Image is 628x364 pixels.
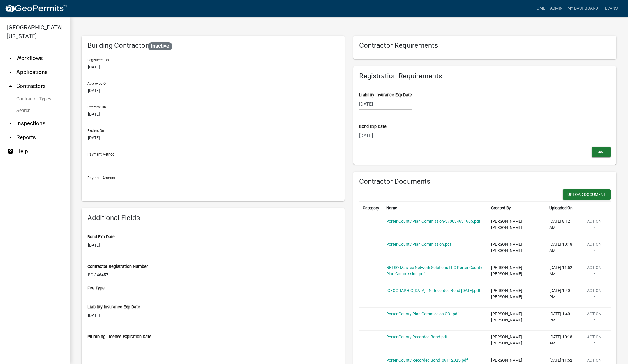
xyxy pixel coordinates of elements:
[581,334,607,349] button: Action
[7,55,14,62] i: arrow_drop_down
[596,149,606,154] span: Save
[148,42,172,50] span: Inactive
[488,307,546,331] td: [PERSON_NAME].[PERSON_NAME]
[87,286,105,290] label: Fee Type
[488,261,546,284] td: [PERSON_NAME].[PERSON_NAME]
[565,3,600,14] a: My Dashboard
[488,284,546,308] td: [PERSON_NAME].[PERSON_NAME]
[386,242,451,247] a: Porter County Plan Commission.pdf
[386,358,468,363] a: Porter County Recorded Bond_09112025.pdf
[87,214,339,222] h6: Additional Fields
[563,189,611,200] button: Upload Document
[359,72,611,80] h6: Registration Requirements
[488,215,546,238] td: [PERSON_NAME].[PERSON_NAME]
[581,288,607,302] button: Action
[600,3,623,14] a: tevans
[87,305,140,309] label: Liability Insurance Exp Date
[386,265,482,276] a: NETSO MasTec Network Solutions LLC Porter County Plan Commission.pdf
[359,201,383,215] th: Category
[359,93,412,97] label: Liability Insurance Exp Date
[359,177,611,186] h6: Contractor Documents
[359,41,611,50] h6: Contractor Requirements
[359,130,412,142] input: mm/dd/yyyy
[546,284,578,308] td: [DATE] 1:40 PM
[386,335,447,339] a: Porter County Recorded Bond.pdf
[548,3,565,14] a: Admin
[581,241,607,256] button: Action
[488,238,546,261] td: [PERSON_NAME].[PERSON_NAME]
[581,218,607,233] button: Action
[546,307,578,331] td: [DATE] 1:40 PM
[359,98,412,110] input: mm/dd/yyyy
[581,311,607,326] button: Action
[488,201,546,215] th: Created By
[7,83,14,90] i: arrow_drop_up
[7,120,14,127] i: arrow_drop_down
[386,219,480,224] a: Porter County Plan Commission-570094931965.pdf
[7,148,14,155] i: help
[592,147,611,157] button: Save
[87,265,148,269] label: Contractor Registration Number
[87,235,115,239] label: Bond Exp Date
[488,331,546,354] td: [PERSON_NAME].[PERSON_NAME]
[546,261,578,284] td: [DATE] 11:52 AM
[386,312,459,316] a: Porter County Plan Commission COI.pdf
[7,69,14,76] i: arrow_drop_down
[581,265,607,279] button: Action
[383,201,488,215] th: Name
[546,215,578,238] td: [DATE] 8:12 AM
[386,288,480,293] a: [GEOGRAPHIC_DATA]. IN Recorded Bond [DATE].pdf
[359,125,387,129] label: Bond Exp Date
[546,201,578,215] th: Uploaded On
[546,331,578,354] td: [DATE] 10:18 AM
[563,189,611,201] wm-modal-confirm: New Document
[7,134,14,141] i: arrow_drop_down
[531,3,548,14] a: Home
[87,41,339,50] h6: Building Contractor
[87,335,151,339] label: Plumbing License Expiration Date
[546,238,578,261] td: [DATE] 10:18 AM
